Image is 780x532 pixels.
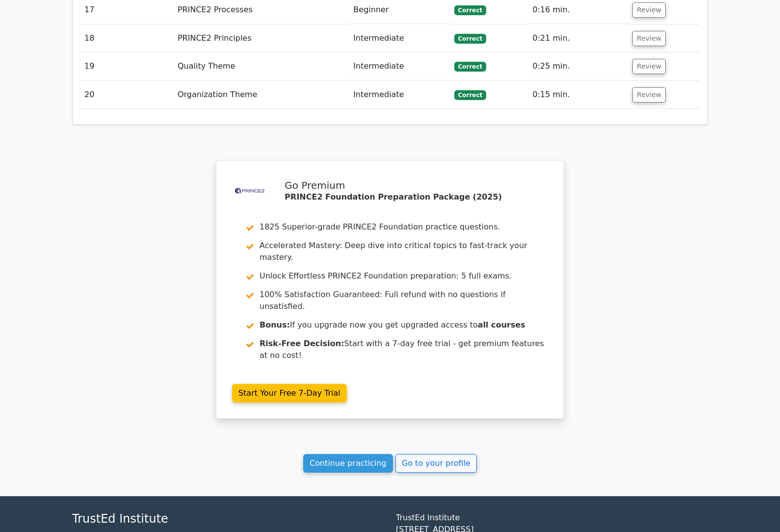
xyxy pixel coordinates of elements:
h4: TrustEd Institute [72,512,384,526]
button: Review [632,59,666,74]
button: Review [632,2,666,18]
a: Start Your Free 7-Day Trial [232,384,347,403]
a: Continue practicing [303,454,393,473]
span: Correct [454,62,486,72]
td: PRINCE2 Principles [174,25,349,52]
td: 0:25 min. [529,52,629,80]
td: Intermediate [349,25,450,52]
a: Go to your profile [395,454,477,473]
td: 19 [80,52,174,80]
td: Quality Theme [174,52,349,80]
span: Correct [454,34,486,44]
td: Intermediate [349,52,450,80]
td: 20 [80,81,174,109]
td: 0:15 min. [529,81,629,109]
td: 0:21 min. [529,25,629,52]
span: Correct [454,90,486,100]
td: Organization Theme [174,81,349,109]
td: Intermediate [349,81,450,109]
span: Correct [454,5,486,15]
button: Review [632,87,666,102]
button: Review [632,31,666,46]
td: 18 [80,25,174,52]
